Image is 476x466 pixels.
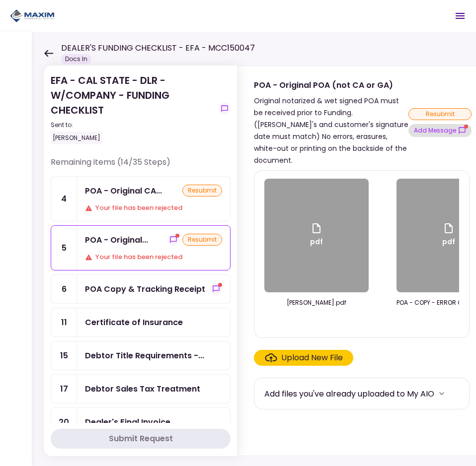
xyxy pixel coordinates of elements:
div: POA - Original POA (not CA or GA) [254,79,408,91]
div: Submit Request [109,433,173,445]
div: 17 [51,375,77,403]
div: [PERSON_NAME] [51,132,102,144]
div: EFA - CAL STATE - DLR - W/COMPANY - FUNDING CHECKLIST [51,73,215,144]
div: pdf [310,222,323,249]
div: Certificate of Insurance [85,316,183,329]
div: Sent to: [51,121,215,130]
a: 11Certificate of Insurance [51,308,231,337]
div: resubmit [182,234,222,246]
div: 15 [51,341,77,370]
div: 11 [51,308,77,336]
button: Submit Request [51,429,231,449]
button: more [434,386,449,401]
div: Debtor Sales Tax Treatment [85,383,200,395]
a: 15Debtor Title Requirements - Proof of IRP or Exemption [51,341,231,370]
div: POA - Original POA (not CA or GA) [85,234,148,246]
a: 4POA - Original CA Reg260, Reg256, & Reg4008resubmitYour file has been rejected [51,176,231,221]
button: show-messages [167,234,179,246]
div: POA - Original CA Reg260, Reg256, & Reg4008 [85,185,162,197]
a: 20Dealer's Final Invoice [51,407,231,437]
div: 4 [51,177,77,221]
div: Dealer's Final Invoice [85,416,170,428]
button: show-messages [210,283,222,295]
img: Partner icon [10,8,55,23]
div: 20 [51,408,77,436]
a: 5POA - Original POA (not CA or GA)show-messagesresubmitYour file has been rejected [51,225,231,270]
button: show-messages [408,124,472,137]
h1: DEALER'S FUNDING CHECKLIST - EFA - MCC150047 [61,42,255,54]
div: 6 [51,275,77,303]
div: resubmit [182,185,222,197]
div: Add files you've already uploaded to My AIO [264,388,434,400]
div: Docs In [61,54,91,64]
button: Open menu [448,4,472,28]
a: 17Debtor Sales Tax Treatment [51,374,231,403]
div: resubmit [408,108,472,120]
div: Your file has been rejected [85,252,222,262]
div: FANNY POA.pdf [264,298,369,307]
div: pdf [442,222,455,249]
span: Click here to upload the required document [254,350,353,366]
div: Debtor Title Requirements - Proof of IRP or Exemption [85,349,204,362]
div: Your file has been rejected [85,203,222,213]
button: show-messages [219,103,231,115]
div: 5 [51,226,77,270]
div: Remaining items (14/35 Steps) [51,156,231,176]
div: Original notarized & wet signed POA must be received prior to Funding. ([PERSON_NAME]'s and custo... [254,95,408,166]
div: Upload New File [281,352,343,364]
a: 6POA Copy & Tracking Receiptshow-messages [51,274,231,304]
div: POA Copy & Tracking Receipt [85,283,205,295]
